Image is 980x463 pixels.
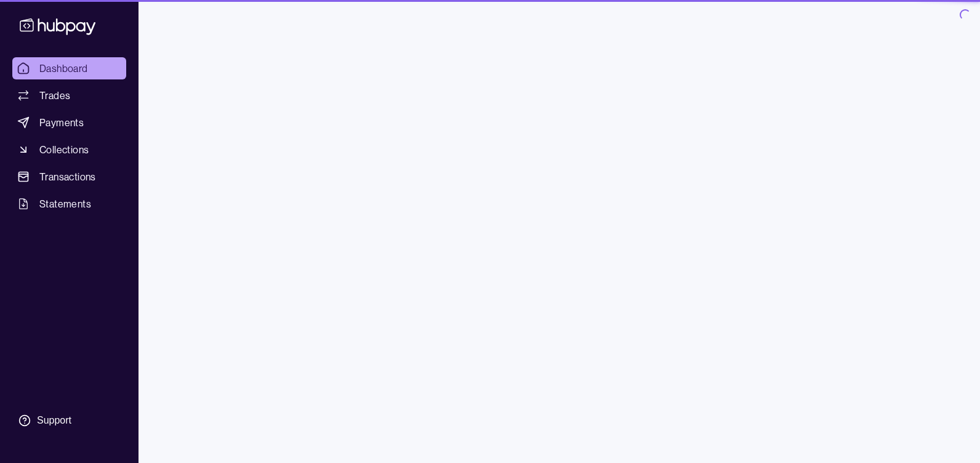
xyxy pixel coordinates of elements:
[12,111,126,134] a: Payments
[12,57,126,79] a: Dashboard
[12,166,126,188] a: Transactions
[39,169,96,184] span: Transactions
[39,115,84,130] span: Payments
[12,408,126,433] a: Support
[39,142,89,157] span: Collections
[12,139,126,161] a: Collections
[39,61,88,76] span: Dashboard
[12,193,126,215] a: Statements
[39,88,70,103] span: Trades
[37,414,71,427] div: Support
[12,84,126,107] a: Trades
[39,196,91,211] span: Statements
